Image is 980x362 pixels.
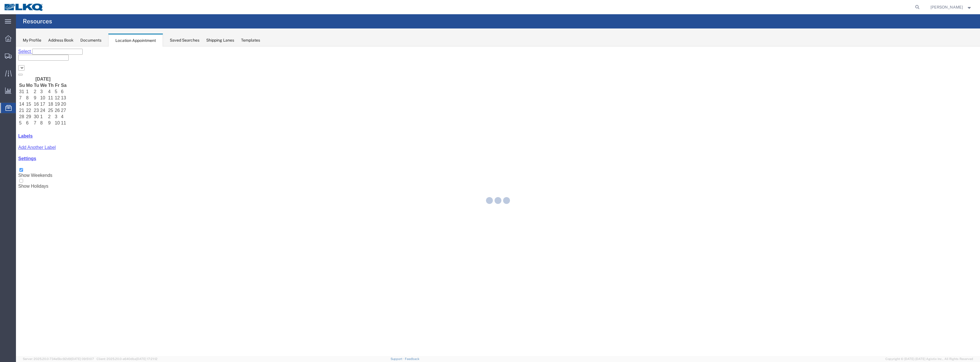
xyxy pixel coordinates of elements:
td: 13 [45,49,51,54]
span: [DATE] 09:51:07 [71,357,94,361]
a: Support [391,357,405,361]
td: 31 [3,42,9,48]
th: [DATE] [10,30,44,36]
td: 8 [24,74,31,79]
div: My Profile [23,37,41,43]
td: 3 [24,42,31,48]
td: 20 [45,55,51,61]
td: 5 [38,42,44,48]
td: 24 [24,61,31,67]
td: 26 [38,61,44,67]
td: 7 [3,49,9,54]
td: 6 [45,42,51,48]
img: logo [4,3,44,11]
button: [PERSON_NAME] [930,4,972,11]
div: Shipping Lanes [206,37,234,43]
div: Location Appointment [108,34,163,47]
div: Documents [80,37,101,43]
td: 1 [24,68,31,73]
a: Settings [2,110,20,114]
span: Copyright © [DATE]-[DATE] Agistix Inc., All Rights Reserved [885,357,973,361]
th: Th [32,36,38,42]
th: Su [3,36,9,42]
td: 2 [32,68,38,73]
td: 10 [38,74,44,79]
td: 27 [45,61,51,67]
td: 22 [10,61,17,67]
td: 19 [38,55,44,61]
td: 2 [18,42,23,48]
td: 18 [32,55,38,61]
td: 28 [3,68,9,73]
td: 1 [10,42,17,48]
input: Show Holidays [3,132,7,136]
td: 14 [3,55,9,61]
span: Select [2,3,15,7]
td: 7 [18,74,23,79]
td: 4 [32,42,38,48]
td: 4 [45,68,51,73]
td: 9 [18,49,23,54]
label: Show Holidays [2,132,32,142]
div: Templates [241,37,260,43]
td: 30 [18,68,23,73]
td: 10 [24,49,31,54]
td: 29 [10,68,17,73]
h4: Resources [23,14,52,28]
span: Server: 2025.20.0-734e5bc92d9 [23,357,94,361]
td: 17 [24,55,31,61]
span: [DATE] 17:21:12 [136,357,158,361]
td: 5 [3,74,9,79]
td: 6 [10,74,17,79]
span: Client: 2025.20.0-e640dba [97,357,158,361]
th: Tu [18,36,23,42]
td: 11 [45,74,51,79]
td: 15 [10,55,17,61]
th: Sa [45,36,51,42]
td: 3 [38,68,44,73]
td: 11 [32,49,38,54]
td: 23 [18,61,23,67]
td: 9 [32,74,38,79]
div: Saved Searches [170,37,199,43]
td: 16 [18,55,23,61]
a: Select [2,3,16,7]
a: Add Another Label [2,99,40,103]
span: Tony Okuly [930,4,963,10]
a: Labels [2,87,17,92]
th: We [24,36,31,42]
td: 12 [38,49,44,54]
label: Show Weekends [2,121,36,131]
th: Fr [38,36,44,42]
input: Show Weekends [3,122,7,125]
th: Mo [10,36,17,42]
td: 25 [32,61,38,67]
td: 8 [10,49,17,54]
td: 21 [3,61,9,67]
div: Address Book [48,37,73,43]
a: Feedback [405,357,419,361]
